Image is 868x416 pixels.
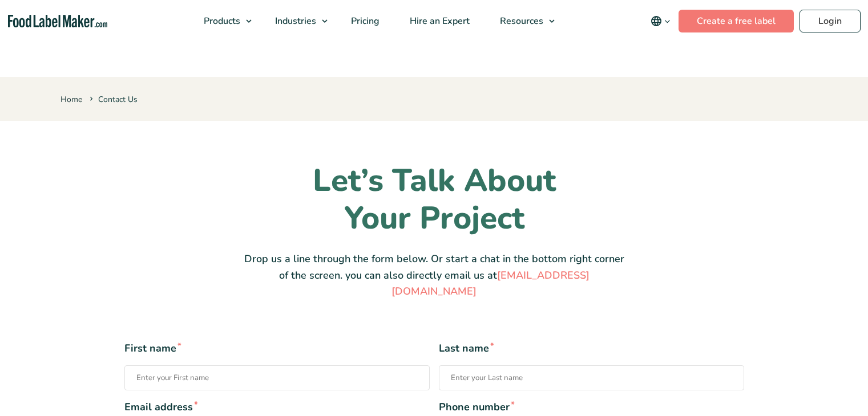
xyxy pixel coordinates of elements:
[124,399,430,415] span: Email address
[124,365,430,390] input: First name*
[272,15,317,27] span: Industries
[439,341,744,356] span: Last name
[243,251,625,300] p: Drop us a line through the form below. Or start a chat in the bottom right corner of the screen. ...
[124,341,430,356] span: First name
[800,10,861,32] a: Login
[243,162,625,237] h1: Let’s Talk About Your Project
[439,365,744,390] input: Last name*
[87,94,138,105] span: Contact Us
[406,15,471,27] span: Hire an Expert
[496,15,544,27] span: Resources
[200,15,241,27] span: Products
[348,15,381,27] span: Pricing
[679,10,794,32] a: Create a free label
[439,399,744,415] span: Phone number
[60,94,82,105] a: Home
